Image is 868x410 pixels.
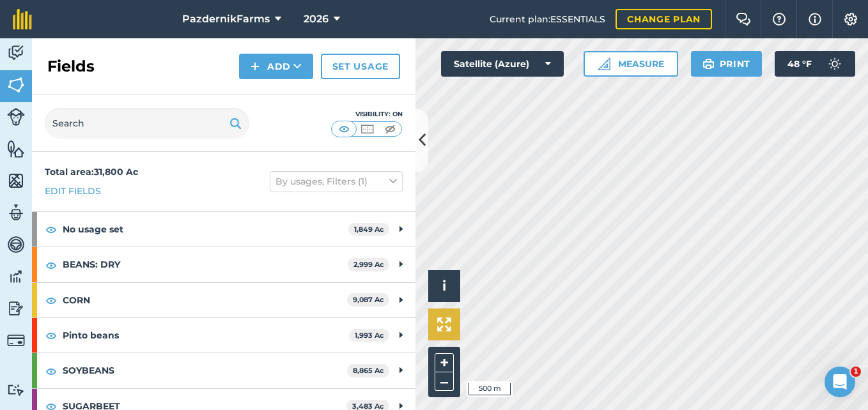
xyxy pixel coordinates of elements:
img: svg+xml;base64,PD94bWwgdmVyc2lvbj0iMS4wIiBlbmNvZGluZz0idXRmLTgiPz4KPCEtLSBHZW5lcmF0b3I6IEFkb2JlIE... [7,267,25,286]
img: A question mark icon [771,13,787,26]
input: Search [45,108,249,139]
span: 1 [851,367,861,377]
div: SOYBEANS8,865 Ac [32,353,415,388]
button: Satellite (Azure) [441,51,564,77]
div: Visibility: On [331,109,403,119]
img: svg+xml;base64,PHN2ZyB4bWxucz0iaHR0cDovL3d3dy53My5vcmcvMjAwMC9zdmciIHdpZHRoPSIxOCIgaGVpZ2h0PSIyNC... [45,292,57,308]
img: svg+xml;base64,PD94bWwgdmVyc2lvbj0iMS4wIiBlbmNvZGluZz0idXRmLTgiPz4KPCEtLSBHZW5lcmF0b3I6IEFkb2JlIE... [7,384,25,396]
strong: 1,849 Ac [354,225,384,234]
img: svg+xml;base64,PHN2ZyB4bWxucz0iaHR0cDovL3d3dy53My5vcmcvMjAwMC9zdmciIHdpZHRoPSIxNyIgaGVpZ2h0PSIxNy... [809,11,821,27]
img: svg+xml;base64,PHN2ZyB4bWxucz0iaHR0cDovL3d3dy53My5vcmcvMjAwMC9zdmciIHdpZHRoPSIxOCIgaGVpZ2h0PSIyNC... [45,328,57,343]
strong: Total area : 31,800 Ac [45,166,138,178]
img: svg+xml;base64,PD94bWwgdmVyc2lvbj0iMS4wIiBlbmNvZGluZz0idXRmLTgiPz4KPCEtLSBHZW5lcmF0b3I6IEFkb2JlIE... [7,108,25,126]
img: svg+xml;base64,PHN2ZyB4bWxucz0iaHR0cDovL3d3dy53My5vcmcvMjAwMC9zdmciIHdpZHRoPSIxOSIgaGVpZ2h0PSIyNC... [702,56,715,72]
button: i [428,270,460,302]
span: i [442,278,446,294]
span: Current plan : ESSENTIALS [490,12,605,26]
span: 2026 [304,11,329,27]
img: fieldmargin Logo [13,9,32,29]
strong: 2,999 Ac [353,260,384,269]
strong: 9,087 Ac [353,295,384,304]
img: svg+xml;base64,PHN2ZyB4bWxucz0iaHR0cDovL3d3dy53My5vcmcvMjAwMC9zdmciIHdpZHRoPSI1MCIgaGVpZ2h0PSI0MC... [336,123,352,135]
button: By usages, Filters (1) [270,171,403,192]
strong: Pinto beans [63,318,349,353]
img: svg+xml;base64,PHN2ZyB4bWxucz0iaHR0cDovL3d3dy53My5vcmcvMjAwMC9zdmciIHdpZHRoPSIxOCIgaGVpZ2h0PSIyNC... [45,363,57,379]
img: svg+xml;base64,PHN2ZyB4bWxucz0iaHR0cDovL3d3dy53My5vcmcvMjAwMC9zdmciIHdpZHRoPSIxNCIgaGVpZ2h0PSIyNC... [251,59,260,74]
img: svg+xml;base64,PHN2ZyB4bWxucz0iaHR0cDovL3d3dy53My5vcmcvMjAwMC9zdmciIHdpZHRoPSIxOCIgaGVpZ2h0PSIyNC... [45,222,57,237]
img: svg+xml;base64,PD94bWwgdmVyc2lvbj0iMS4wIiBlbmNvZGluZz0idXRmLTgiPz4KPCEtLSBHZW5lcmF0b3I6IEFkb2JlIE... [7,43,25,63]
strong: No usage set [63,212,348,247]
img: Ruler icon [598,57,610,70]
div: BEANS: DRY2,999 Ac [32,247,415,282]
h2: Fields [47,56,95,77]
strong: CORN [63,283,347,317]
a: Edit fields [45,184,101,198]
strong: BEANS: DRY [63,247,348,282]
img: Four arrows, one pointing top left, one top right, one bottom right and the last bottom left [437,317,451,331]
div: Pinto beans1,993 Ac [32,318,415,353]
img: svg+xml;base64,PHN2ZyB4bWxucz0iaHR0cDovL3d3dy53My5vcmcvMjAwMC9zdmciIHdpZHRoPSI1MCIgaGVpZ2h0PSI0MC... [382,123,398,135]
img: svg+xml;base64,PD94bWwgdmVyc2lvbj0iMS4wIiBlbmNvZGluZz0idXRmLTgiPz4KPCEtLSBHZW5lcmF0b3I6IEFkb2JlIE... [822,51,848,77]
strong: 8,865 Ac [353,366,384,375]
a: Set usage [321,54,400,79]
div: No usage set1,849 Ac [32,212,415,247]
button: – [435,372,454,391]
span: 48 ° F [787,51,812,77]
strong: 1,993 Ac [355,331,384,340]
button: Measure [584,51,678,77]
img: svg+xml;base64,PD94bWwgdmVyc2lvbj0iMS4wIiBlbmNvZGluZz0idXRmLTgiPz4KPCEtLSBHZW5lcmF0b3I6IEFkb2JlIE... [7,203,25,222]
a: Change plan [616,9,712,29]
button: Add [239,54,313,79]
button: 48 °F [775,51,855,77]
img: svg+xml;base64,PHN2ZyB4bWxucz0iaHR0cDovL3d3dy53My5vcmcvMjAwMC9zdmciIHdpZHRoPSIxOSIgaGVpZ2h0PSIyNC... [229,116,242,131]
img: svg+xml;base64,PHN2ZyB4bWxucz0iaHR0cDovL3d3dy53My5vcmcvMjAwMC9zdmciIHdpZHRoPSI1NiIgaGVpZ2h0PSI2MC... [7,171,25,190]
img: svg+xml;base64,PHN2ZyB4bWxucz0iaHR0cDovL3d3dy53My5vcmcvMjAwMC9zdmciIHdpZHRoPSI1MCIgaGVpZ2h0PSI0MC... [359,123,375,135]
button: Print [691,51,763,77]
iframe: Intercom live chat [825,367,855,397]
img: svg+xml;base64,PHN2ZyB4bWxucz0iaHR0cDovL3d3dy53My5vcmcvMjAwMC9zdmciIHdpZHRoPSIxOCIgaGVpZ2h0PSIyNC... [45,257,57,273]
div: CORN9,087 Ac [32,283,415,317]
img: svg+xml;base64,PD94bWwgdmVyc2lvbj0iMS4wIiBlbmNvZGluZz0idXRmLTgiPz4KPCEtLSBHZW5lcmF0b3I6IEFkb2JlIE... [7,299,25,318]
img: A cog icon [843,13,858,26]
button: + [435,353,454,372]
img: svg+xml;base64,PD94bWwgdmVyc2lvbj0iMS4wIiBlbmNvZGluZz0idXRmLTgiPz4KPCEtLSBHZW5lcmF0b3I6IEFkb2JlIE... [7,235,25,254]
img: svg+xml;base64,PHN2ZyB4bWxucz0iaHR0cDovL3d3dy53My5vcmcvMjAwMC9zdmciIHdpZHRoPSI1NiIgaGVpZ2h0PSI2MC... [7,75,25,95]
img: svg+xml;base64,PHN2ZyB4bWxucz0iaHR0cDovL3d3dy53My5vcmcvMjAwMC9zdmciIHdpZHRoPSI1NiIgaGVpZ2h0PSI2MC... [7,139,25,158]
span: PazdernikFarms [182,11,270,27]
img: Two speech bubbles overlapping with the left bubble in the forefront [736,13,751,26]
img: svg+xml;base64,PD94bWwgdmVyc2lvbj0iMS4wIiBlbmNvZGluZz0idXRmLTgiPz4KPCEtLSBHZW5lcmF0b3I6IEFkb2JlIE... [7,331,25,349]
strong: SOYBEANS [63,353,347,388]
